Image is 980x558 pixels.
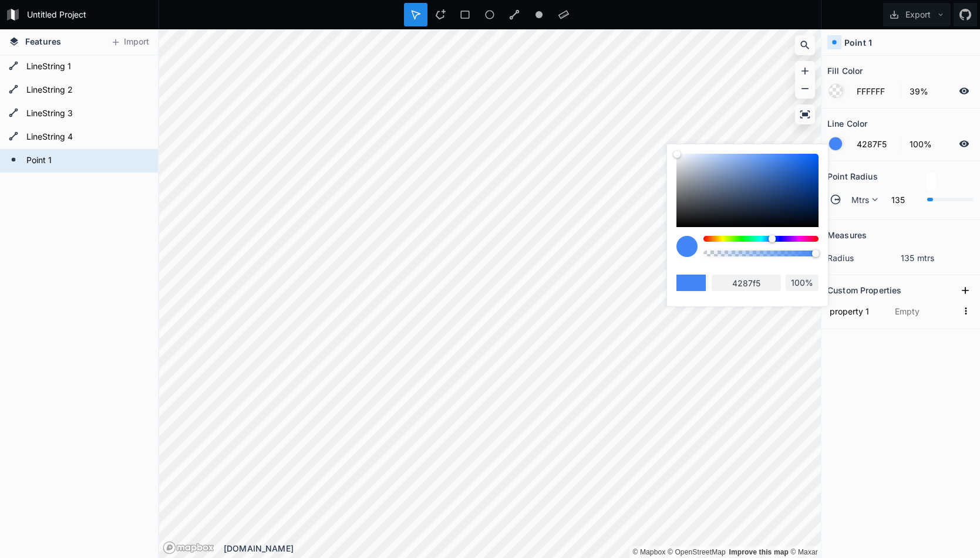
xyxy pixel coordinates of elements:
button: Export [883,3,951,26]
input: Empty [893,302,958,320]
a: OpenStreetMap [668,548,726,556]
input: Name [827,302,887,320]
h4: Point 1 [844,36,872,49]
input: 0 [884,192,921,207]
h2: Line Color [827,114,867,133]
button: Import [105,33,155,52]
div: [DOMAIN_NAME] [224,542,821,554]
h2: Measures [827,226,867,244]
span: Features [25,35,61,48]
a: Mapbox logo [163,541,214,554]
dt: radius [827,252,901,264]
span: Mtrs [851,194,870,206]
a: Map feedback [729,548,789,556]
h2: Fill Color [827,62,863,80]
a: Maxar [791,548,819,556]
h2: Point Radius [827,167,878,185]
a: Mapbox [632,548,665,556]
h2: Custom Properties [827,281,901,299]
dd: 135 mtrs [901,252,974,264]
